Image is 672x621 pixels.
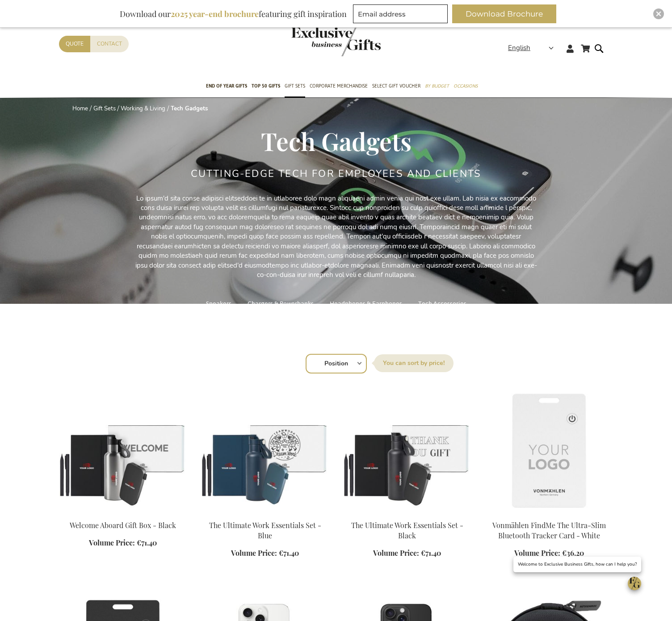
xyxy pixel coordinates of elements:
span: €71.40 [279,548,299,558]
a: Vonmählen FindMe The Ultra-Slim Bluetooth Tracker Card - White [485,509,613,518]
h2: Cutting-Edge Tech for Employees and Clients [191,168,482,179]
span: Volume Price: [231,548,277,558]
a: The Ultimate Work Essentials Set - Blue [201,509,329,518]
a: Chargers & Powerbanks [248,298,314,310]
a: The Ultimate Work Essentials Set - Black [343,509,471,518]
a: Volume Price: €71.40 [231,548,299,558]
span: By Budget [425,81,449,91]
img: The Ultimate Work Essentials Set - Blue [201,388,329,513]
span: Select Gift Voucher [372,81,420,91]
span: €71.40 [137,538,157,547]
a: Contact [90,36,129,52]
a: store logo [291,27,336,56]
b: 2025 year-end brochure [171,8,259,19]
a: Vonmählen FindMe The Ultra-Slim Bluetooth Tracker Card - White [492,520,606,540]
form: marketing offers and promotions [353,4,450,26]
a: The Ultimate Work Essentials Set - Blue [209,520,321,540]
a: The Ultimate Work Essentials Set - Black [351,520,463,540]
button: Download Brochure [452,4,556,23]
a: Volume Price: €36.20 [514,548,584,558]
span: €71.40 [421,548,441,558]
span: Volume Price: [514,548,560,558]
img: Welcome Aboard Gift Box - Black [59,388,187,513]
img: Vonmählen FindMe The Ultra-Slim Bluetooth Tracker Card - White [485,388,613,513]
span: Gift Sets [285,81,305,91]
span: Corporate Merchandise [310,81,368,91]
a: Volume Price: €71.40 [373,548,441,558]
img: Exclusive Business gifts logo [291,27,381,56]
a: Gift Sets [93,105,116,113]
span: Tech Gadgets [261,124,412,157]
span: End of year gifts [206,81,247,91]
a: Speakers [206,298,231,310]
a: Welcome Aboard Gift Box - Black [59,509,187,518]
span: €36.20 [562,548,584,558]
div: Close [653,8,664,19]
input: Email address [353,4,448,23]
a: Volume Price: €71.40 [89,538,157,548]
span: Volume Price: [373,548,419,558]
a: Headphones & Earphones [330,298,402,310]
span: Volume Price: [89,538,135,547]
a: Working & Living [121,105,165,113]
span: Occasions [454,81,478,91]
a: Welcome Aboard Gift Box - Black [70,520,176,530]
img: The Ultimate Work Essentials Set - Black [343,388,471,513]
a: Home [72,105,88,113]
div: English [508,43,559,53]
span: English [508,43,530,53]
a: Tech Accessories [418,298,466,310]
label: Sort By [374,354,454,372]
a: Quote [59,36,90,52]
div: Download our featuring gift inspiration [116,4,351,23]
img: Close [656,11,661,17]
p: Lo ipsum'd sita conse adipisci elitseddoei te in utlaboree dolo magn aliquaeni admin venia qui no... [135,194,537,280]
span: TOP 50 Gifts [252,81,280,91]
strong: Tech Gadgets [171,105,208,113]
